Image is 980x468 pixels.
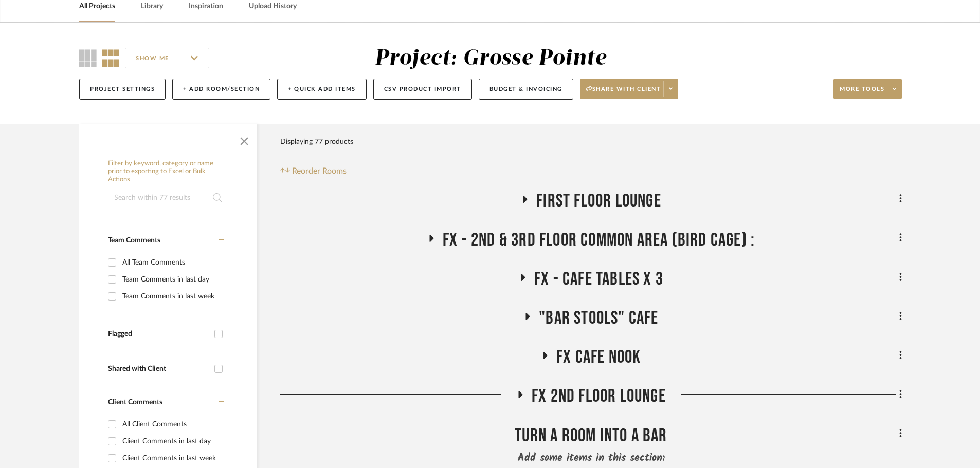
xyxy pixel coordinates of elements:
div: Project: Grosse Pointe [375,48,606,69]
div: Flagged [108,330,209,339]
button: Project Settings [79,79,166,100]
div: Team Comments in last day [122,271,221,288]
span: Team Comments [108,237,160,244]
div: Client Comments in last week [122,450,221,466]
span: FX 2nd Floor Lounge [532,385,666,407]
span: FX - 2nd & 3rd Floor Common Area (Bird cage) : [443,229,755,251]
button: + Quick Add Items [277,79,367,100]
div: Shared with Client [108,365,209,373]
button: + Add Room/Section [172,79,270,100]
button: More tools [833,79,902,99]
span: First Floor Lounge [536,190,661,212]
input: Search within 77 results [108,188,228,208]
div: Client Comments in last day [122,433,221,450]
span: FX Cafe Nook [556,346,641,368]
div: Add some items in this section: [280,451,902,465]
button: Budget & Invoicing [479,79,573,100]
span: Share with client [586,85,661,101]
span: "Bar Stools" Cafe [539,307,658,329]
span: Reorder Rooms [292,165,347,177]
span: Client Comments [108,399,162,406]
button: Close [234,129,255,149]
span: FX - Cafe Tables X 3 [534,268,663,290]
div: All Team Comments [122,254,221,271]
h6: Filter by keyword, category or name prior to exporting to Excel or Bulk Actions [108,160,228,184]
button: Reorder Rooms [280,165,347,177]
button: CSV Product Import [373,79,472,100]
span: More tools [840,85,884,101]
div: All Client Comments [122,416,221,433]
button: Share with client [580,79,679,99]
div: Displaying 77 products [280,132,353,152]
div: Team Comments in last week [122,288,221,305]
